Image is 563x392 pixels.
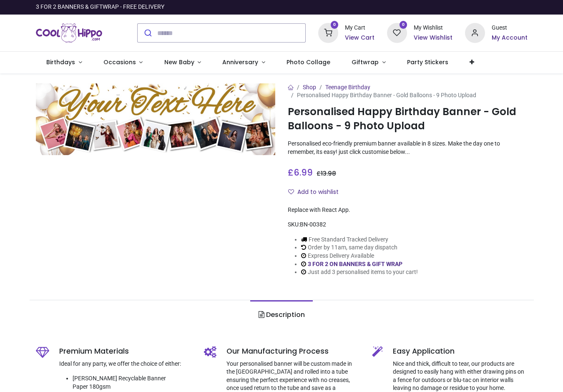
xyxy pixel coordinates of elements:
[36,21,103,45] img: Cool Hippo
[325,84,370,90] a: Teenage Birthday
[288,221,528,229] div: SKU:
[393,346,528,357] h5: Easy Application
[317,169,336,178] span: £
[352,58,379,66] span: Giftwrap
[414,34,452,42] a: View Wishlist
[36,21,103,45] a: Logo of Cool Hippo
[301,244,418,252] li: Order by 11am, same day dispatch
[308,261,402,267] a: 3 FOR 2 ON BANNERS & GIFT WRAP
[303,84,316,90] a: Shop
[212,52,276,73] a: Anniversary
[73,374,191,391] li: [PERSON_NAME] Recyclable Banner Paper 180gsm
[287,58,330,66] span: Photo Collage
[321,169,336,178] span: 13.98
[288,185,346,199] button: Add to wishlistAdd to wishlist
[288,140,528,156] p: Personalised eco-friendly premium banner available in 8 sizes. Make the day one to remember, its ...
[492,24,528,32] div: Guest
[226,346,359,357] h5: Our Manufacturing Process
[341,52,397,73] a: Giftwrap
[492,34,528,42] a: My Account
[345,24,374,32] div: My Cart
[103,58,136,66] span: Occasions
[407,58,448,66] span: Party Stickers
[59,360,191,368] p: Ideal for any party, we offer the choice of either:
[288,189,294,195] i: Add to wishlist
[414,24,452,32] div: My Wishlist
[288,166,313,178] span: £
[331,21,339,29] sup: 0
[318,29,338,36] a: 0
[288,105,528,133] h1: Personalised Happy Birthday Banner - Gold Balloons - 9 Photo Upload
[222,58,258,66] span: Anniversary
[138,24,157,42] button: Submit
[164,58,194,66] span: New Baby
[301,268,418,276] li: Just add 3 personalised items to your cart!
[59,346,191,357] h5: Premium Materials
[36,52,93,73] a: Birthdays
[300,221,326,228] span: BN-00382
[301,236,418,244] li: Free Standard Tracked Delivery
[250,300,312,329] a: Description
[301,252,418,260] li: Express Delivery Available
[345,34,374,42] a: View Cart
[288,206,528,214] div: Replace with React App.
[294,166,313,178] span: 6.99
[36,83,276,155] img: Personalised Happy Birthday Banner - Gold Balloons - 9 Photo Upload
[387,29,407,36] a: 0
[36,3,164,11] div: 3 FOR 2 BANNERS & GIFTWRAP - FREE DELIVERY
[46,58,75,66] span: Birthdays
[297,92,476,98] span: Personalised Happy Birthday Banner - Gold Balloons - 9 Photo Upload
[153,52,212,73] a: New Baby
[352,3,528,11] iframe: Customer reviews powered by Trustpilot
[93,52,153,73] a: Occasions
[400,21,407,29] sup: 0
